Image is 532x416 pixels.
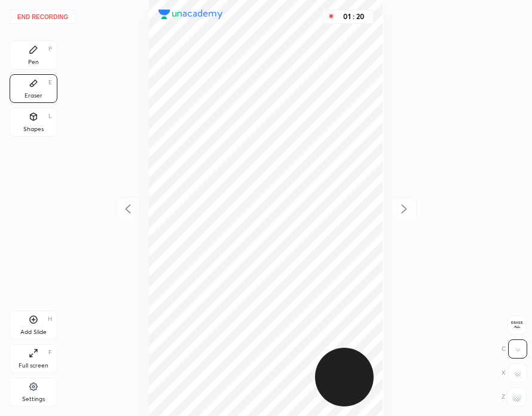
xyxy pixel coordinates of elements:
div: Pen [28,59,39,65]
div: C [502,339,527,359]
img: logo.38c385cc.svg [158,10,223,19]
div: Eraser [25,93,42,99]
div: 01 : 20 [340,13,368,21]
div: Full screen [19,363,48,369]
div: H [48,316,52,322]
div: P [48,46,52,52]
span: Erase all [508,321,526,329]
div: X [502,363,527,382]
div: Add Slide [20,329,47,335]
div: Shapes [23,126,44,132]
div: Z [502,387,527,406]
button: End recording [10,10,76,24]
div: Settings [22,396,45,402]
div: F [48,350,52,356]
div: E [48,80,52,86]
div: L [48,113,52,119]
